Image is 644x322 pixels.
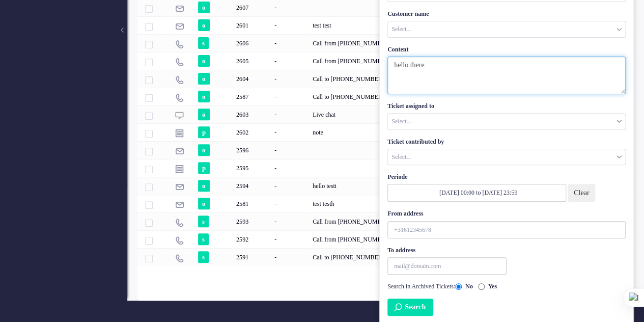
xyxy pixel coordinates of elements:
[137,141,634,159] div: 2596
[175,165,184,173] img: ic_note_grey.svg
[387,257,507,275] input: To address
[309,34,514,52] div: Call from [PHONE_NUMBER]
[198,126,210,138] span: p
[137,248,634,266] div: 2591
[233,16,271,34] div: 2601
[271,88,309,105] div: -
[387,57,626,94] textarea: With textarea
[175,4,184,13] img: ic_e-mail_grey.svg
[387,45,408,54] label: Content
[137,159,634,177] div: 2595
[271,105,309,123] div: -
[309,70,514,88] div: Call to [PHONE_NUMBER]
[198,55,210,67] span: o
[175,40,184,48] img: ic_telephone_grey.svg
[568,184,595,202] button: Clear
[175,147,184,155] img: ic_e-mail_grey.svg
[137,88,634,105] div: 2587
[198,198,210,209] span: o
[233,177,271,195] div: 2594
[175,218,184,227] img: ic_telephone_grey.svg
[198,73,210,85] span: o
[271,248,309,266] div: -
[175,200,184,209] img: ic_e-mail_grey.svg
[478,283,485,290] input: Search in Archived Tickets Yes
[233,248,271,266] div: 2591
[137,52,634,70] div: 2605
[271,177,309,195] div: -
[175,93,184,102] img: ic_telephone_grey.svg
[271,52,309,70] div: -
[233,123,271,141] div: 2602
[198,2,210,13] span: o
[309,123,514,141] div: note
[175,111,184,120] img: ic_chat_grey.svg
[233,88,271,105] div: 2587
[309,105,514,123] div: Live chat
[309,177,514,195] div: hello testi
[387,221,626,238] input: From address
[387,21,626,38] div: Customer Name
[175,75,184,84] img: ic_telephone_grey.svg
[309,248,514,266] div: Call to [PHONE_NUMBER]
[233,212,271,230] div: 2593
[175,129,184,138] img: ic_note_grey.svg
[198,162,210,174] span: p
[233,195,271,212] div: 2581
[387,149,626,166] div: Assigned Group
[387,138,444,146] label: Ticket contributed by
[309,52,514,70] div: Call from [PHONE_NUMBER]
[271,141,309,159] div: -
[387,173,407,181] label: Periode
[233,105,271,123] div: 2603
[478,282,497,291] label: Yes
[387,209,424,218] label: From address
[455,283,462,290] input: Search in Archived Tickets No
[233,52,271,70] div: 2605
[271,212,309,230] div: -
[137,34,634,52] div: 2606
[387,113,626,130] div: Assigned
[137,105,634,123] div: 2603
[309,88,514,105] div: Call to [PHONE_NUMBER]
[309,212,514,230] div: Call from [PHONE_NUMBER]
[198,233,209,245] span: s
[175,182,184,191] img: ic_e-mail_grey.svg
[387,246,415,255] label: To address
[387,102,434,111] label: Ticket assigned to
[137,212,634,230] div: 2593
[137,195,634,212] div: 2581
[271,159,309,177] div: -
[137,16,634,34] div: 2601
[271,16,309,34] div: -
[233,159,271,177] div: 2595
[309,16,514,34] div: test test
[175,22,184,31] img: ic_e-mail_grey.svg
[233,70,271,88] div: 2604
[198,109,210,120] span: o
[309,230,514,248] div: Call from [PHONE_NUMBER]
[233,34,271,52] div: 2606
[387,10,429,18] label: Customer name
[387,282,626,291] div: Search in Archived Tickets:
[137,177,634,195] div: 2594
[271,70,309,88] div: -
[137,123,634,141] div: 2602
[271,230,309,248] div: -
[387,299,433,316] button: Search
[198,91,210,102] span: o
[387,184,566,202] input: Select date
[271,123,309,141] div: -
[271,195,309,212] div: -
[198,180,210,192] span: o
[198,251,209,263] span: s
[271,34,309,52] div: -
[198,216,209,227] span: s
[233,141,271,159] div: 2596
[455,282,473,291] label: No
[137,70,634,88] div: 2604
[233,230,271,248] div: 2592
[137,230,634,248] div: 2592
[198,19,210,31] span: o
[175,58,184,66] img: ic_telephone_grey.svg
